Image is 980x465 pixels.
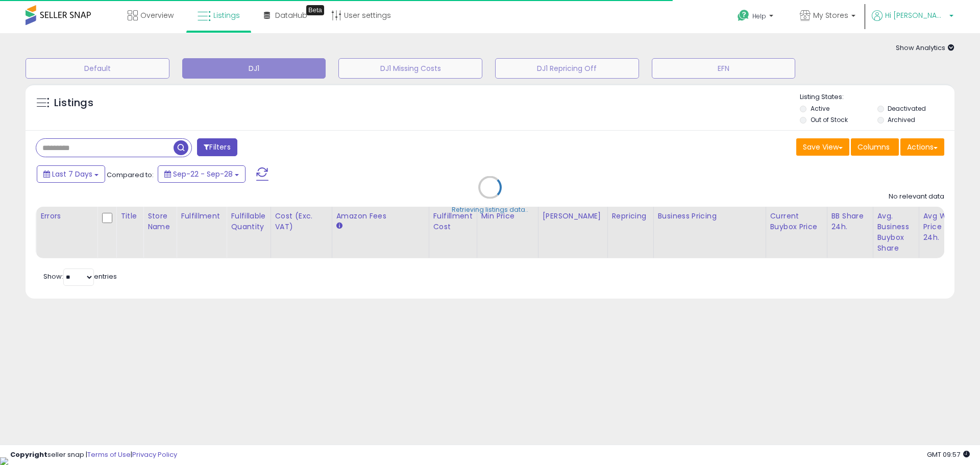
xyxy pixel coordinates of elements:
a: Terms of Use [87,450,131,459]
strong: Copyright [10,450,47,459]
i: Get Help [737,9,750,22]
span: Hi [PERSON_NAME] [885,10,946,20]
span: My Stores [813,10,848,20]
button: DJ1 [182,58,326,79]
span: Help [752,12,766,20]
div: Tooltip anchor [306,5,324,15]
div: seller snap | | [10,450,177,460]
button: Default [26,58,169,79]
a: Privacy Policy [132,450,177,459]
span: Overview [140,10,174,20]
a: Hi [PERSON_NAME] [872,10,953,33]
a: Help [729,2,783,33]
button: DJ1 Repricing Off [495,58,639,79]
span: DataHub [275,10,307,20]
span: Show Analytics [896,43,954,53]
div: Retrieving listings data.. [452,205,528,214]
span: Listings [213,10,240,20]
button: DJ1 Missing Costs [338,58,482,79]
span: 2025-10-6 09:57 GMT [927,450,970,459]
button: EFN [652,58,796,79]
